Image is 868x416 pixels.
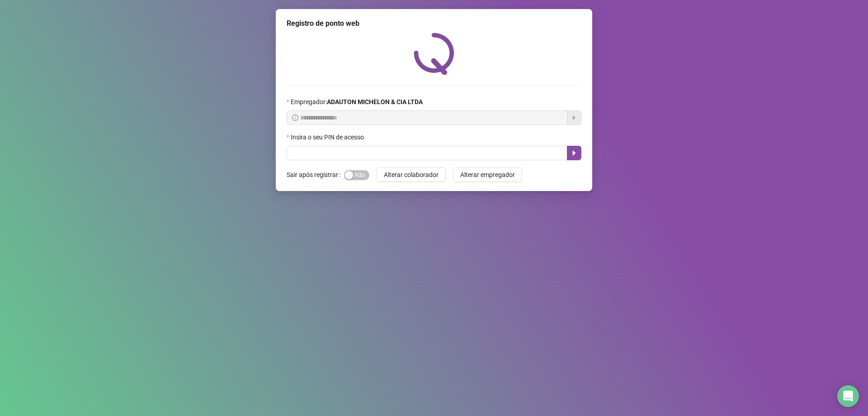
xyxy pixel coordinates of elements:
span: Alterar empregador [460,170,515,180]
span: info-circle [292,115,298,121]
button: Alterar empregador [453,167,522,182]
div: Registro de ponto web [287,18,581,29]
img: QRPoint [414,33,454,75]
span: Alterar colaborador [384,170,439,180]
span: Empregador : [291,97,423,107]
label: Insira o seu PIN de acesso [287,132,370,142]
div: Open Intercom Messenger [837,385,859,407]
strong: ADAUTON MICHELON & CIA LTDA [327,98,423,105]
span: caret-right [571,149,578,157]
label: Sair após registrar [287,167,344,182]
button: Alterar colaborador [377,167,446,182]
